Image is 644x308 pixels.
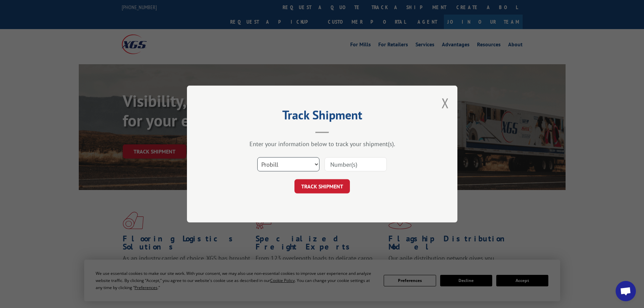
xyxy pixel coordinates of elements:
[616,281,636,301] a: Open chat
[294,179,350,193] button: TRACK SHIPMENT
[221,140,424,148] div: Enter your information below to track your shipment(s).
[442,94,449,112] button: Close modal
[221,110,424,123] h2: Track Shipment
[325,157,387,171] input: Number(s)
